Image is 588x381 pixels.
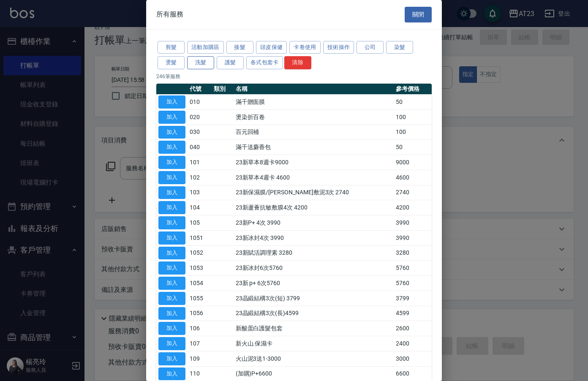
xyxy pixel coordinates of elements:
td: 100 [394,125,432,140]
td: 1054 [188,276,212,291]
button: 加入 [158,111,185,124]
td: 1052 [188,245,212,261]
button: 活動加購區 [187,41,224,54]
td: 百元回補 [234,125,394,140]
button: 加入 [158,337,185,350]
td: 23新蘆薈抗敏敷膜4次 4200 [234,200,394,215]
th: 名稱 [234,84,394,95]
button: 染髮 [386,41,413,54]
button: 護髮 [217,56,244,69]
button: 公司 [357,41,384,54]
td: 23新草本4週卡 4600 [234,170,394,185]
td: 107 [188,336,212,351]
td: 50 [394,140,432,155]
td: 103 [188,185,212,200]
td: 106 [188,321,212,336]
button: 加入 [158,277,185,290]
td: 4600 [394,170,432,185]
td: 火山泥3送1-3000 [234,351,394,366]
th: 參考價格 [394,84,432,95]
td: 104 [188,200,212,215]
td: 23新賦活調理素 3280 [234,245,394,261]
button: 接髮 [226,41,253,54]
td: 5760 [394,261,432,276]
td: 2400 [394,336,432,351]
button: 頭皮保健 [256,41,287,54]
button: 加入 [158,95,185,109]
th: 代號 [188,84,212,95]
button: 加入 [158,141,185,154]
td: 040 [188,140,212,155]
td: 23新冰封6次5760 [234,261,394,276]
td: 23晶緞結構3次(短) 3799 [234,291,394,306]
td: 102 [188,170,212,185]
td: 1053 [188,261,212,276]
button: 加入 [158,352,185,365]
button: 加入 [158,322,185,335]
td: 020 [188,109,212,125]
td: 109 [188,351,212,366]
button: 加入 [158,186,185,199]
td: 23新保濕膜/[PERSON_NAME]敷泥3次 2740 [234,185,394,200]
button: 燙髮 [158,56,185,69]
td: 030 [188,125,212,140]
td: 3799 [394,291,432,306]
button: 剪髮 [158,41,185,54]
button: 加入 [158,367,185,381]
td: 100 [394,109,432,125]
button: 加入 [158,156,185,169]
td: 新酸蛋白護髮包套 [234,321,394,336]
button: 加入 [158,201,185,214]
button: 加入 [158,247,185,260]
td: 105 [188,215,212,231]
td: 1051 [188,230,212,245]
p: 246 筆服務 [156,73,432,80]
button: 技術操作 [323,41,354,54]
td: 23晶緞結構3次(長)4599 [234,306,394,321]
button: 洗髮 [187,56,214,69]
td: 1056 [188,306,212,321]
button: 加入 [158,231,185,245]
td: 4200 [394,200,432,215]
td: 23新 p+ 6次5760 [234,276,394,291]
button: 加入 [158,261,185,275]
td: 新火山.保濕卡 [234,336,394,351]
button: 加入 [158,307,185,320]
span: 所有服務 [156,10,183,19]
button: 加入 [158,126,185,139]
td: 23新P+ 4次 3990 [234,215,394,231]
td: 50 [394,95,432,110]
td: 3990 [394,215,432,231]
td: 23新冰封4次 3990 [234,230,394,245]
td: 2600 [394,321,432,336]
td: 3000 [394,351,432,366]
button: 卡卷使用 [289,41,321,54]
td: 3990 [394,230,432,245]
td: 23新草本8週卡9000 [234,155,394,170]
button: 加入 [158,171,185,184]
th: 類別 [212,84,234,95]
td: 101 [188,155,212,170]
button: 加入 [158,292,185,305]
button: 清除 [284,56,311,69]
td: 3280 [394,245,432,261]
td: 4599 [394,306,432,321]
button: 關閉 [405,7,432,22]
td: 010 [188,95,212,110]
td: 9000 [394,155,432,170]
button: 加入 [158,216,185,229]
td: 燙染折百卷 [234,109,394,125]
td: 1055 [188,291,212,306]
td: 滿千送麝香包 [234,140,394,155]
td: 滿千贈面膜 [234,95,394,110]
td: 2740 [394,185,432,200]
td: 5760 [394,276,432,291]
button: 各式包套卡 [246,56,283,69]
